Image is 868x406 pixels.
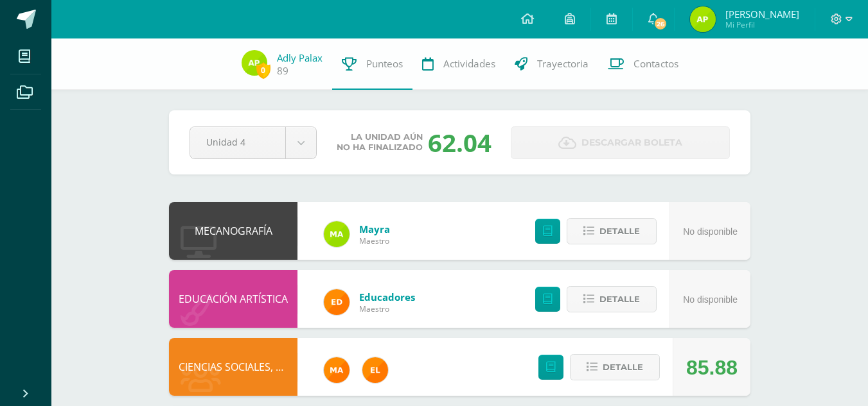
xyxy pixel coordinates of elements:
span: Actividades [443,57,495,71]
a: Punteos [332,38,412,90]
a: Trayectoria [505,38,598,90]
img: 75b6448d1a55a94fef22c1dfd553517b.png [324,221,350,247]
span: Punteos [366,57,403,71]
a: Unidad 4 [190,127,316,158]
span: Detalle [599,219,640,243]
img: 32b3466d515b6a6dcbe4e7cef071559c.png [242,50,267,76]
a: Actividades [412,38,505,90]
div: MECANOGRAFÍA [169,202,297,260]
span: 0 [256,62,270,78]
button: Detalle [570,354,660,380]
div: CIENCIAS SOCIALES, FORMACIÓN CIUDADANA E INTERCULTURALIDAD [169,338,297,396]
a: Mayra [359,223,390,235]
span: La unidad aún no ha finalizado [337,132,423,153]
span: No disponible [683,294,738,305]
span: Maestro [359,235,390,246]
a: Adly Palax [277,51,323,64]
span: Mi Perfil [725,19,799,30]
span: Detalle [603,355,643,379]
img: 31c982a1c1d67d3c4d1e96adbf671f86.png [362,357,388,383]
a: 89 [277,64,288,78]
div: 62.04 [428,126,492,159]
span: Contactos [633,57,678,71]
div: EDUCACIÓN ARTÍSTICA [169,270,297,328]
button: Detalle [567,286,657,312]
a: Educadores [359,291,415,303]
span: No disponible [683,226,738,237]
span: Maestro [359,303,415,314]
button: Detalle [567,218,657,244]
img: 266030d5bbfb4fab9f05b9da2ad38396.png [324,357,350,383]
span: [PERSON_NAME] [725,8,799,21]
span: 26 [653,17,668,31]
span: Trayectoria [537,57,589,71]
img: 32b3466d515b6a6dcbe4e7cef071559c.png [690,6,716,32]
img: ed927125212876238b0630303cb5fd71.png [324,289,350,315]
span: Unidad 4 [206,127,269,157]
span: Detalle [599,287,640,311]
span: Descargar boleta [581,127,682,158]
div: 85.88 [686,339,738,396]
a: Contactos [598,38,688,90]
